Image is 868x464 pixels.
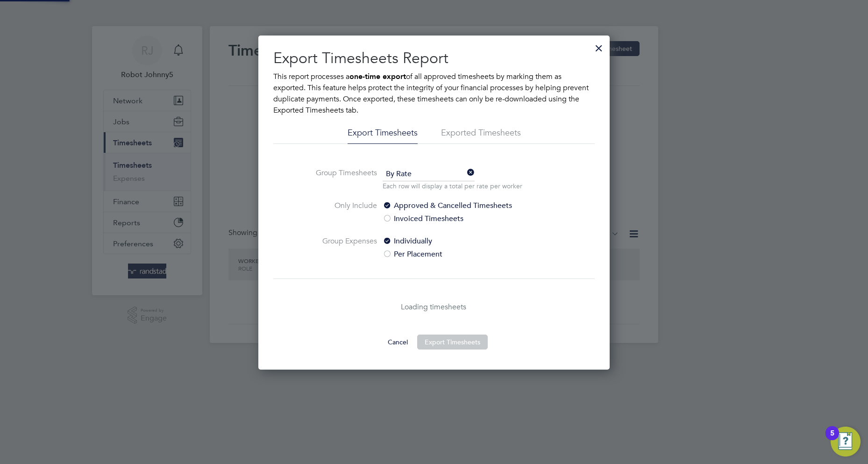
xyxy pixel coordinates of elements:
label: Approved & Cancelled Timesheets [383,200,539,211]
label: Only Include [307,200,377,224]
p: Each row will display a total per rate per worker [383,181,522,191]
button: Cancel [380,335,415,350]
label: Per Placement [383,249,539,260]
span: By Rate [383,167,475,181]
li: Exported Timesheets [441,127,521,144]
h2: Export Timesheets Report [273,49,595,68]
label: Individually [383,236,539,247]
div: 5 [830,433,834,445]
p: This report processes a of all approved timesheets by marking them as exported. This feature help... [273,71,595,116]
b: one-time export [349,72,406,81]
label: Group Timesheets [307,167,377,189]
button: Open Resource Center, 5 new notifications [831,427,861,457]
button: Export Timesheets [417,335,488,350]
p: Loading timesheets [273,301,595,313]
li: Export Timesheets [348,127,418,144]
label: Invoiced Timesheets [383,213,539,224]
label: Group Expenses [307,236,377,260]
